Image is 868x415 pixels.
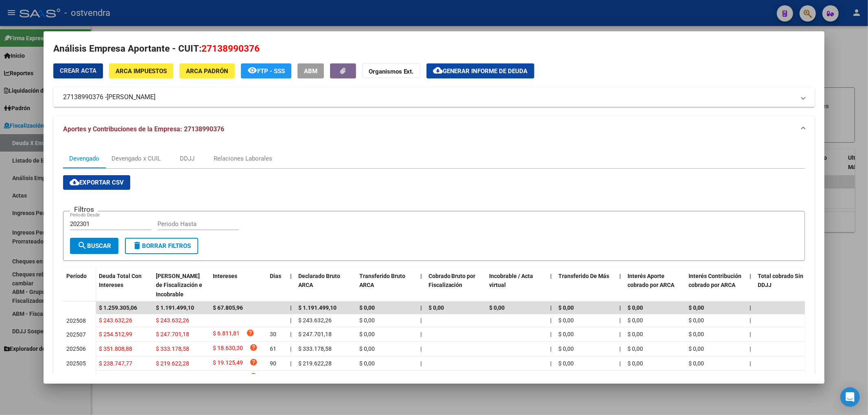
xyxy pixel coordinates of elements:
span: 202507 [66,331,86,338]
span: | [750,345,751,352]
span: ABM [304,67,317,75]
span: | [551,360,552,367]
span: $ 1.259.305,06 [99,304,137,311]
datatable-header-cell: Total cobrado Sin DDJJ [755,267,816,303]
span: | [551,273,552,279]
span: | [290,273,292,279]
button: Crear Acta [53,63,103,78]
mat-icon: search [77,241,87,250]
datatable-header-cell: Transferido De Más [555,267,617,303]
span: | [750,360,751,367]
span: $ 0,00 [628,304,643,311]
span: | [551,331,552,337]
span: Deuda Total Con Intereses [99,273,142,289]
span: | [620,317,621,324]
mat-icon: delete [132,241,142,250]
mat-panel-title: 27138990376 - [63,92,796,102]
span: | [290,304,292,311]
mat-icon: cloud_download [70,177,79,187]
i: help [249,358,258,366]
span: Declarado Bruto ARCA [298,273,340,289]
span: $ 0,00 [689,360,704,367]
span: | [420,273,422,279]
datatable-header-cell: Declarado Bruto ARCA [295,267,356,303]
span: Transferido Bruto ARCA [359,273,405,289]
span: Incobrable / Acta virtual [490,273,533,289]
span: 27138990376 [201,43,260,54]
span: $ 19.125,49 [213,358,243,369]
div: Devengado x CUIL [112,154,161,163]
datatable-header-cell: Período [63,267,96,302]
datatable-header-cell: Deuda Total Con Intereses [96,267,153,303]
span: | [620,273,621,279]
datatable-header-cell: Interés Contribución cobrado por ARCA [686,267,747,303]
datatable-header-cell: | [287,267,295,303]
span: | [420,345,422,352]
button: FTP - SSS [241,63,291,78]
span: Período [66,273,87,279]
button: Borrar Filtros [125,238,198,254]
button: Organismos Ext. [362,63,420,78]
span: $ 67.805,96 [213,304,243,311]
span: | [290,360,291,367]
span: $ 243.632,26 [298,317,332,324]
datatable-header-cell: Incobrable / Acta virtual [486,267,547,303]
span: $ 1.191.499,10 [156,304,194,311]
span: Borrar Filtros [132,242,191,250]
span: Exportar CSV [70,179,124,186]
span: $ 0,00 [490,304,505,311]
span: 202508 [66,317,86,324]
span: $ 6.811,81 [213,329,240,340]
span: $ 0,00 [359,317,375,324]
button: ARCA Impuestos [109,63,173,78]
span: | [551,345,552,352]
span: Interés Aporte cobrado por ARCA [628,273,675,289]
span: 30 [270,331,276,337]
div: Open Intercom Messenger [840,387,860,407]
span: $ 0,00 [559,360,574,367]
span: $ 1.191.499,10 [298,304,337,311]
span: | [290,345,291,352]
datatable-header-cell: Intereses [210,267,267,303]
span: | [750,317,751,324]
span: | [420,317,422,324]
span: Cobrado Bruto por Fiscalización [429,273,476,289]
datatable-header-cell: | [547,267,555,303]
span: 61 [270,345,276,352]
h3: Filtros [70,205,98,214]
span: $ 243.632,26 [99,317,132,324]
span: $ 0,00 [689,304,704,311]
span: $ 0,00 [689,331,704,337]
datatable-header-cell: Dias [267,267,287,303]
span: | [620,360,621,367]
datatable-header-cell: | [417,267,425,303]
span: $ 0,00 [359,345,375,352]
span: Generar informe de deuda [443,67,528,75]
span: $ 0,00 [359,331,375,337]
span: | [750,331,751,337]
span: $ 351.808,88 [99,345,132,352]
span: 202505 [66,360,86,367]
span: $ 333.178,58 [298,345,332,352]
span: $ 18.539,96 [213,372,243,383]
button: ABM [297,63,324,78]
span: $ 0,00 [429,304,444,311]
mat-expansion-panel-header: 27138990376 -[PERSON_NAME] [53,87,815,107]
i: help [246,329,254,337]
span: | [620,345,621,352]
span: Total cobrado Sin DDJJ [758,273,804,289]
span: $ 0,00 [628,345,643,352]
span: | [750,304,752,311]
span: $ 0,00 [628,331,643,337]
span: Intereses [213,273,237,279]
span: [PERSON_NAME] de Fiscalización e Incobrable [156,273,202,298]
span: $ 247.701,18 [298,331,332,337]
button: Exportar CSV [63,175,130,190]
span: | [420,360,422,367]
div: Devengado [69,154,99,163]
span: $ 333.178,58 [156,345,189,352]
span: Dias [270,273,281,279]
span: | [620,331,621,337]
span: $ 18.630,30 [213,343,243,354]
span: 90 [270,360,276,367]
